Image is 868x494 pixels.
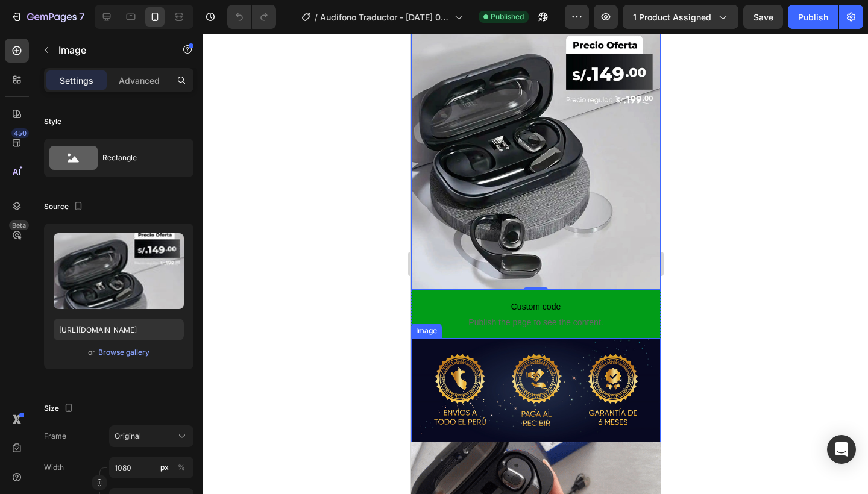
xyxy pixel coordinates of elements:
[315,11,318,23] span: /
[58,43,161,57] p: Image
[788,5,838,29] button: Publish
[743,5,783,29] button: Save
[160,462,169,473] div: px
[753,12,773,22] span: Save
[411,34,661,494] iframe: Design area
[798,11,828,23] div: Publish
[44,116,61,127] div: Style
[119,74,160,87] p: Advanced
[115,431,141,442] span: Original
[157,460,172,475] button: %
[98,347,149,358] div: Browse gallery
[54,233,184,309] img: preview-image
[9,220,29,230] div: Beta
[491,11,524,22] span: Published
[98,346,150,358] button: Browse gallery
[5,5,90,29] button: 7
[54,319,184,340] input: https://example.com/image.jpg
[11,128,29,138] div: 450
[178,462,185,473] div: %
[44,462,64,473] label: Width
[227,5,276,29] div: Undo/Redo
[633,11,711,23] span: 1 product assigned
[44,199,86,215] div: Source
[623,5,738,29] button: 1 product assigned
[44,401,76,417] div: Size
[102,144,176,172] div: Rectangle
[88,345,95,360] span: or
[174,460,189,475] button: px
[827,435,856,464] div: Open Intercom Messenger
[60,74,93,87] p: Settings
[79,10,84,24] p: 7
[320,11,450,23] span: Audífono Traductor - [DATE] 02:07:34
[109,457,193,478] input: px%
[109,425,193,447] button: Original
[44,431,66,442] label: Frame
